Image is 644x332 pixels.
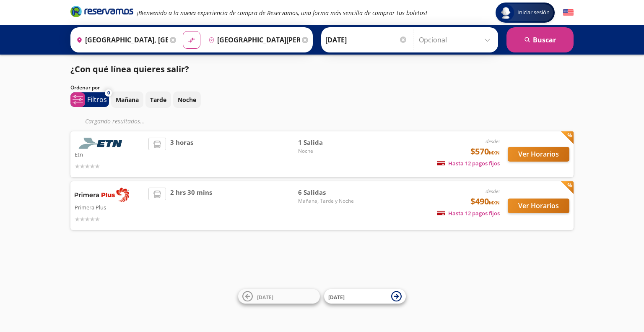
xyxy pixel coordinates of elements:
button: [DATE] [324,289,406,304]
p: Mañana [116,95,139,104]
em: ¡Bienvenido a la nueva experiencia de compra de Reservamos, una forma más sencilla de comprar tus... [137,9,427,17]
button: [DATE] [238,289,320,304]
img: Etn [75,138,129,149]
em: desde: [486,138,500,145]
p: Noche [178,95,196,104]
span: Iniciar sesión [514,8,553,17]
button: Ver Horarios [508,199,569,213]
img: Primera Plus [75,188,129,202]
span: 1 Salida [298,138,357,147]
span: [DATE] [328,293,345,301]
span: 2 hrs 30 mins [170,188,212,224]
em: Cargando resultados ... [85,117,145,125]
span: Hasta 12 pagos fijos [437,159,500,167]
p: Filtros [87,94,107,105]
p: Etn [75,149,144,159]
span: 6 Salidas [298,188,357,197]
input: Opcional [419,29,494,50]
button: Noche [173,91,201,108]
button: Mañana [111,91,143,108]
input: Buscar Destino [205,29,300,50]
a: Brand Logo [70,5,133,20]
button: Buscar [506,27,574,52]
span: [DATE] [257,293,273,301]
i: Brand Logo [70,5,133,18]
span: Hasta 12 pagos fijos [437,209,500,217]
span: 3 horas [170,138,193,171]
em: desde: [486,188,500,195]
p: Ordenar por [70,84,100,91]
button: 0Filtros [70,92,109,107]
span: 0 [107,89,110,97]
small: MXN [489,149,500,156]
input: Elegir Fecha [325,29,408,50]
p: Primera Plus [75,202,144,212]
p: ¿Con qué línea quieres salir? [70,63,189,76]
input: Buscar Origen [73,29,168,50]
span: $570 [470,145,500,158]
span: $490 [470,195,500,208]
span: Mañana, Tarde y Noche [298,197,357,205]
button: English [563,8,574,18]
p: Tarde [150,95,166,104]
span: Noche [298,147,357,155]
button: Tarde [145,91,171,108]
small: MXN [489,199,500,206]
button: Ver Horarios [508,147,569,162]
